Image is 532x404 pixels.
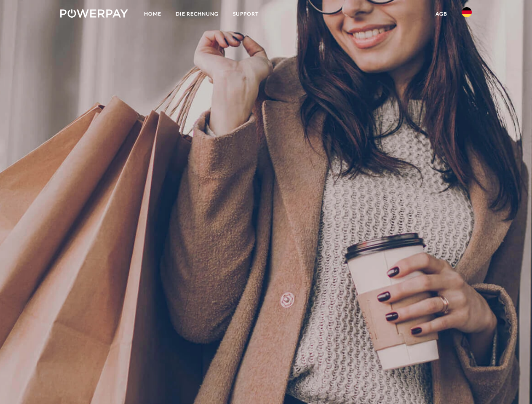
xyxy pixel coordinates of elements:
[226,6,266,21] a: SUPPORT
[137,6,168,21] a: Home
[428,6,454,21] a: agb
[168,6,226,21] a: DIE RECHNUNG
[462,7,472,17] img: de
[60,9,128,18] img: logo-powerpay-white.svg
